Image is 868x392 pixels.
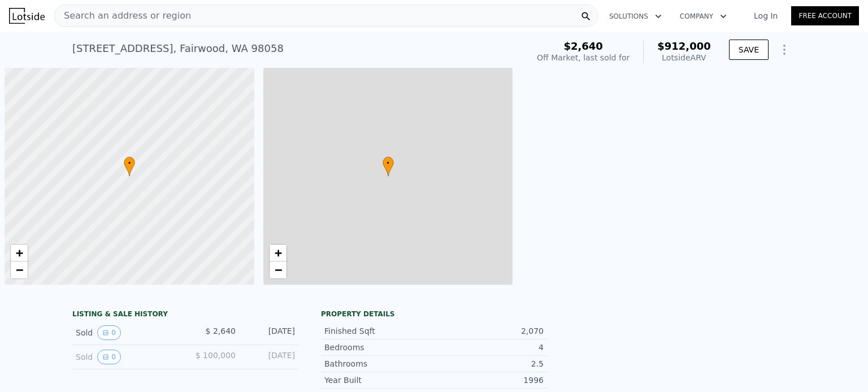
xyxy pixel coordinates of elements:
div: Property details [321,310,547,319]
span: • [124,158,135,168]
button: View historical data [97,350,121,364]
div: LISTING & SALE HISTORY [72,310,298,321]
div: Bathrooms [324,358,434,369]
img: Lotside [9,8,45,24]
a: Zoom in [270,245,287,262]
span: − [16,263,23,277]
button: Company [671,6,736,27]
div: [DATE] [245,350,295,364]
span: + [16,246,23,260]
button: Show Options [773,38,796,61]
div: [STREET_ADDRESS] , Fairwood , WA 98058 [72,41,284,56]
span: $ 100,000 [196,351,236,360]
div: 2.5 [434,358,544,369]
div: Off Market, last sold for [537,52,630,63]
a: Log In [740,10,791,21]
div: • [124,156,135,176]
button: View historical data [97,325,121,340]
button: Solutions [600,6,671,27]
div: [DATE] [245,325,295,340]
a: Zoom out [11,262,28,278]
div: • [383,156,394,176]
button: SAVE [729,40,769,60]
span: $2,640 [563,40,602,52]
span: $ 2,640 [206,326,236,336]
div: Lotside ARV [657,52,711,63]
span: Search an address or region [55,9,191,23]
div: 4 [434,342,544,353]
a: Free Account [791,6,859,25]
div: Sold [76,350,176,364]
div: Year Built [324,374,434,386]
span: + [274,246,281,260]
span: • [383,158,394,168]
a: Zoom out [270,262,287,278]
div: Finished Sqft [324,325,434,337]
span: − [274,263,281,277]
a: Zoom in [11,245,28,262]
span: $912,000 [657,40,711,52]
div: 1996 [434,374,544,386]
div: Sold [76,325,176,340]
div: 2,070 [434,325,544,337]
div: Bedrooms [324,342,434,353]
